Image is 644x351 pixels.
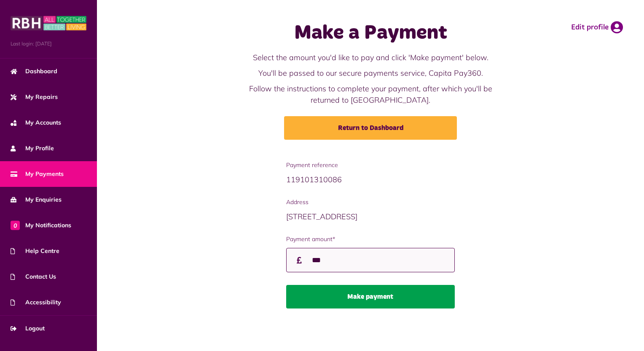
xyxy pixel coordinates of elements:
[11,15,86,32] img: MyRBH
[286,161,454,170] span: Payment reference
[11,40,86,48] span: Last login: [DATE]
[242,67,499,79] p: You'll be passed to our secure payments service, Capita Pay360.
[11,298,61,307] span: Accessibility
[11,144,54,153] span: My Profile
[11,272,56,281] span: Contact Us
[286,175,342,184] span: 119101310086
[242,21,499,45] h1: Make a Payment
[242,83,499,106] p: Follow the instructions to complete your payment, after which you'll be returned to [GEOGRAPHIC_D...
[284,116,457,140] a: Return to Dashboard
[286,235,454,244] label: Payment amount*
[286,212,357,221] span: [STREET_ADDRESS]
[11,67,57,76] span: Dashboard
[11,221,71,230] span: My Notifications
[571,21,623,34] a: Edit profile
[11,170,64,178] span: My Payments
[11,221,20,230] span: 0
[11,247,59,255] span: Help Centre
[11,324,45,333] span: Logout
[286,285,454,308] button: Make payment
[11,195,62,204] span: My Enquiries
[286,198,454,207] span: Address
[11,93,58,101] span: My Repairs
[11,118,61,127] span: My Accounts
[242,52,499,63] p: Select the amount you'd like to pay and click 'Make payment' below.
